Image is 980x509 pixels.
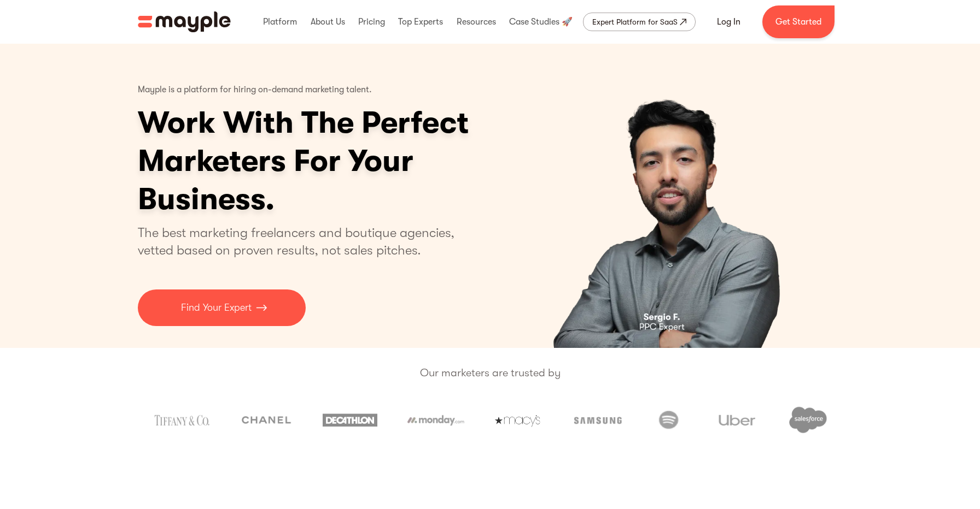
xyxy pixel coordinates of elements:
[583,13,696,31] a: Expert Platform for SaaS
[138,224,468,259] p: The best marketing freelancers and boutique agencies, vetted based on proven results, not sales p...
[762,5,835,38] a: Get Started
[138,104,553,218] h1: Work With The Perfect Marketers For Your Business.
[181,300,252,315] p: Find Your Expert
[138,76,372,104] p: Mayple is a platform for hiring on-demand marketing talent.
[704,9,754,35] a: Log In
[592,15,678,28] div: Expert Platform for SaaS
[138,11,231,32] img: Mayple logo
[138,289,306,326] a: Find Your Expert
